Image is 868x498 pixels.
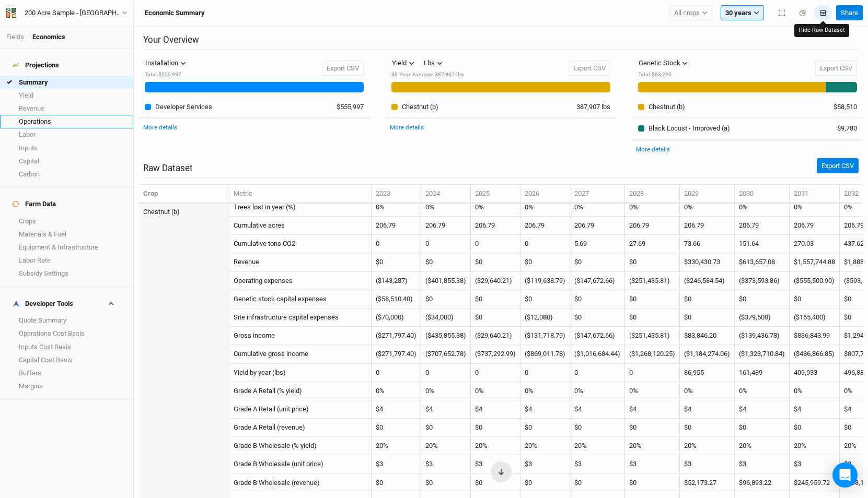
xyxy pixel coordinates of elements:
td: $0 [625,474,680,492]
td: ($139,436.78) [735,327,790,345]
td: 0 [520,235,570,253]
td: $0 [471,253,520,271]
td: 0% [735,382,790,400]
td: Grade B Wholesale (revenue) [229,474,372,492]
span: All crops [674,8,700,18]
div: 200 Acre Sample - [GEOGRAPHIC_DATA] [25,8,122,18]
td: ($401,855.38) [421,272,471,290]
td: ($147,672.66) [570,327,625,345]
h4: Developer Tools [6,293,127,314]
td: $555,997 [323,97,369,118]
td: ($379,500) [735,309,790,327]
button: 200 Acre Sample - [GEOGRAPHIC_DATA] [5,7,128,19]
td: ($131,718.79) [520,327,570,345]
td: 0% [735,198,790,217]
h3: Economic Summary [145,9,205,17]
a: More details [636,146,670,153]
td: $3 [680,455,735,473]
td: 0 [570,364,625,382]
td: 206.79 [520,217,570,235]
div: Projections [13,61,59,69]
th: Metric [229,185,372,204]
td: $1,557,744.88 [790,253,840,271]
td: $0 [372,253,421,271]
td: ($1,016,684.44) [570,345,625,363]
td: $4 [471,400,520,419]
td: 5.69 [570,235,625,253]
td: Genetic stock capital expenses [229,290,372,309]
td: $4 [680,400,735,419]
td: 0 [625,364,680,382]
td: $0 [570,474,625,492]
button: Export CSV [322,61,364,76]
h2: Your Overview [143,34,859,50]
td: 409,933 [790,364,840,382]
td: ($869,011.78) [520,345,570,363]
td: $0 [421,419,471,437]
td: $0 [471,419,520,437]
td: 387,907 lbs [570,97,616,118]
td: 0 [372,235,421,253]
td: Grade A Retail (revenue) [229,419,372,437]
td: $4 [421,400,471,419]
td: $0 [680,419,735,437]
td: 206.79 [471,217,520,235]
td: 151.64 [735,235,790,253]
td: $3 [625,455,680,473]
td: 161,489 [735,364,790,382]
td: $0 [735,419,790,437]
td: $58,510 [817,97,863,118]
button: Lbs [419,55,447,71]
div: Farm Data [13,200,56,208]
td: Cumulative gross income [229,345,372,363]
div: Hide Raw Dataset [794,24,849,37]
td: ($246,584.54) [680,272,735,290]
td: ($486,866.85) [790,345,840,363]
td: $4 [570,400,625,419]
td: 0 [471,364,520,382]
td: $0 [520,253,570,271]
div: Black Locust - Improved (a) [649,124,730,133]
td: 0% [471,382,520,400]
div: Total : $555,997 [145,71,191,79]
td: 206.79 [680,217,735,235]
td: ($165,400) [790,309,840,327]
td: 206.79 [735,217,790,235]
td: 20% [680,437,735,455]
td: 206.79 [421,217,471,235]
td: $0 [520,474,570,492]
div: Open Intercom Messenger [832,463,858,488]
td: ($251,435.81) [625,272,680,290]
td: 0% [790,382,840,400]
td: $3 [735,455,790,473]
td: ($271,797.40) [372,345,421,363]
th: 2028 [625,185,680,204]
td: 0% [471,198,520,217]
td: Operating expenses [229,272,372,290]
td: Site infrastructure capital expenses [229,309,372,327]
td: $0 [790,290,840,309]
td: ($435,855.38) [421,327,471,345]
td: ($271,797.40) [372,327,421,345]
td: $0 [735,290,790,309]
td: $3 [520,455,570,473]
td: ($143,287) [372,272,421,290]
td: 0 [520,364,570,382]
td: ($251,435.81) [625,327,680,345]
td: ($29,640.21) [471,327,520,345]
th: 2023 [372,185,421,204]
td: $4 [520,400,570,419]
td: 86,955 [680,364,735,382]
th: Crop [139,185,229,204]
td: Grade B Wholesale (unit price) [229,455,372,473]
td: $0 [570,253,625,271]
td: Yield by year (lbs) [229,364,372,382]
td: $4 [735,400,790,419]
td: $0 [625,253,680,271]
td: ($58,510.40) [372,290,421,309]
td: $0 [790,419,840,437]
td: $0 [372,419,421,437]
th: 2025 [471,185,520,204]
td: 0 [372,364,421,382]
td: ($70,000) [372,309,421,327]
